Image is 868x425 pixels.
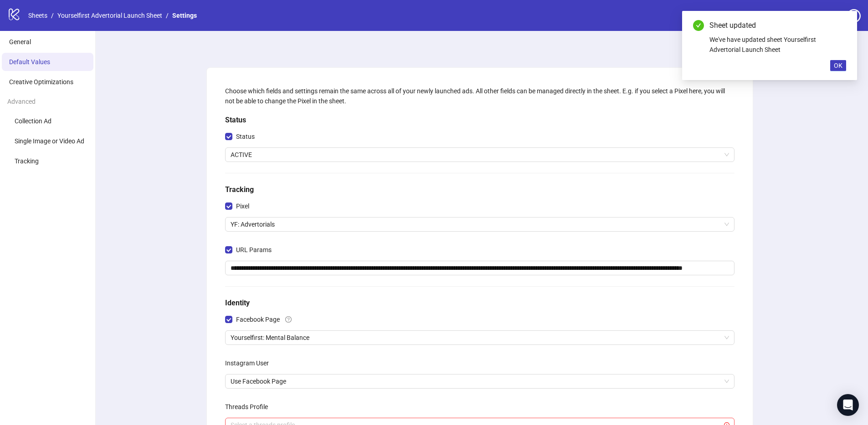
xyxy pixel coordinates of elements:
span: YF: Advertorials [231,218,729,231]
li: / [166,10,169,20]
span: check-circle [693,20,704,31]
a: Sheets [26,10,49,20]
span: Facebook Page [232,314,283,324]
div: Open Intercom Messenger [837,394,859,416]
div: Choose which fields and settings remain the same across all of your newly launched ads. All other... [225,86,734,106]
span: Tracking [15,157,39,165]
h5: Identity [225,298,734,309]
span: Use Facebook Page [231,374,729,388]
span: Status [232,132,258,142]
span: URL Params [232,245,275,255]
div: We've have updated sheet Yourselfirst Advertorial Launch Sheet [709,35,846,55]
span: Pixel [232,201,253,211]
a: Close [836,20,846,30]
span: Yourselfirst: Mental Balance [231,331,729,344]
label: Instagram User [225,356,275,370]
span: Collection Ad [15,117,51,125]
span: ACTIVE [231,148,729,162]
span: Single Image or Video Ad [15,137,84,145]
span: question-circle [285,316,292,323]
span: OK [834,62,842,69]
div: Sheet updated [709,20,846,31]
h5: Status [225,115,734,126]
h5: Tracking [225,184,734,195]
a: Settings [170,10,199,20]
span: Default Values [9,58,50,66]
button: OK [830,60,846,71]
label: Threads Profile [225,400,274,414]
span: Creative Optimizations [9,78,73,86]
span: question-circle [847,9,861,23]
span: General [9,38,31,46]
a: Yourselfirst Advertorial Launch Sheet [56,10,164,20]
li: / [51,10,54,20]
